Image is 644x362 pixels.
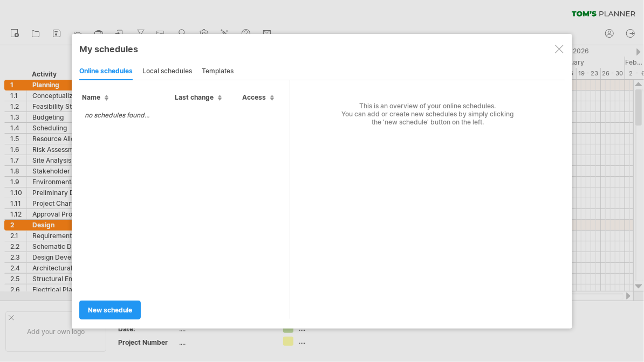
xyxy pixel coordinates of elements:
div: templates [202,63,234,80]
a: new schedule [79,301,141,319]
td: no schedules found... [79,106,155,124]
div: This is an overview of your online schedules. You can add or create new schedules by simply click... [290,80,558,126]
div: My schedules [79,44,565,54]
span: Last change [175,93,222,101]
div: local schedules [142,63,192,80]
span: new schedule [88,306,132,314]
span: Access [242,93,274,101]
div: online schedules [79,63,133,80]
span: Name [82,93,108,101]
